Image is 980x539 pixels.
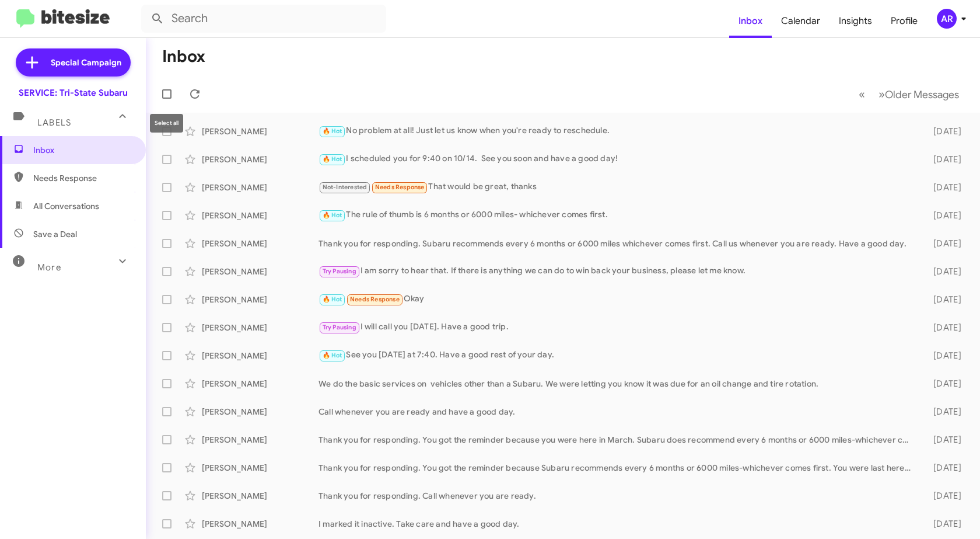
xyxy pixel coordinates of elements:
[202,434,318,446] div: [PERSON_NAME]
[37,262,61,273] span: More
[202,322,318,333] div: [PERSON_NAME]
[202,378,318,390] div: [PERSON_NAME]
[33,200,99,212] span: All Conversations
[917,238,971,249] div: [DATE]
[318,238,917,249] div: Thank you for responding. Subaru recommends every 6 months or 6000 miles whichever comes first. C...
[318,490,917,502] div: Thank you for responding. Call whenever you are ready.
[141,5,386,33] input: Search
[937,9,957,29] div: AR
[917,210,971,221] div: [DATE]
[202,294,318,305] div: [PERSON_NAME]
[19,87,128,99] div: SERVICE: Tri-State Subaru
[318,180,917,194] div: That would be great, thanks
[318,406,917,418] div: Call whenever you are ready and have a good day.
[323,183,367,191] span: Not-Interested
[917,378,971,390] div: [DATE]
[871,82,966,106] button: Next
[917,434,971,446] div: [DATE]
[318,434,917,446] div: Thank you for responding. You got the reminder because you were here in March. Subaru does recomm...
[202,154,318,165] div: [PERSON_NAME]
[375,183,425,191] span: Needs Response
[33,144,132,156] span: Inbox
[33,228,77,240] span: Save a Deal
[318,208,917,222] div: The rule of thumb is 6 months or 6000 miles- whichever comes first.
[323,295,342,303] span: 🔥 Hot
[885,88,959,101] span: Older Messages
[917,406,971,418] div: [DATE]
[202,518,318,530] div: [PERSON_NAME]
[859,87,865,102] span: «
[917,126,971,137] div: [DATE]
[318,349,917,362] div: See you [DATE] at 7:40. Have a good rest of your day.
[202,266,318,277] div: [PERSON_NAME]
[917,182,971,193] div: [DATE]
[917,490,971,502] div: [DATE]
[323,211,342,219] span: 🔥 Hot
[772,4,829,38] a: Calendar
[202,490,318,502] div: [PERSON_NAME]
[917,322,971,333] div: [DATE]
[318,462,917,474] div: Thank you for responding. You got the reminder because Subaru recommends every 6 months or 6000 m...
[202,126,318,137] div: [PERSON_NAME]
[318,293,917,306] div: Okay
[202,238,318,249] div: [PERSON_NAME]
[323,127,342,135] span: 🔥 Hot
[318,152,917,166] div: I scheduled you for 9:40 on 10/14. See you soon and have a good day!
[729,4,772,38] a: Inbox
[162,47,205,66] h1: Inbox
[829,4,881,38] a: Insights
[323,155,342,163] span: 🔥 Hot
[852,82,872,106] button: Previous
[917,154,971,165] div: [DATE]
[927,9,967,29] button: AR
[150,114,183,133] div: Select all
[917,294,971,305] div: [DATE]
[350,295,400,303] span: Needs Response
[37,117,71,128] span: Labels
[318,378,917,390] div: We do the basic services on vehicles other than a Subaru. We were letting you know it was due for...
[318,518,917,530] div: I marked it inactive. Take care and have a good day.
[917,350,971,361] div: [DATE]
[33,172,132,184] span: Needs Response
[202,210,318,221] div: [PERSON_NAME]
[323,324,356,331] span: Try Pausing
[318,321,917,334] div: I will call you [DATE]. Have a good trip.
[16,48,131,76] a: Special Campaign
[202,350,318,361] div: [PERSON_NAME]
[881,4,927,38] a: Profile
[202,462,318,474] div: [PERSON_NAME]
[323,267,356,275] span: Try Pausing
[917,518,971,530] div: [DATE]
[202,406,318,418] div: [PERSON_NAME]
[917,266,971,277] div: [DATE]
[323,352,342,359] span: 🔥 Hot
[852,82,966,106] nav: Page navigation example
[202,182,318,193] div: [PERSON_NAME]
[917,462,971,474] div: [DATE]
[318,124,917,138] div: No problem at all! Just let us know when you're ready to reschedule.
[318,265,917,278] div: I am sorry to hear that. If there is anything we can do to win back your business, please let me ...
[878,87,885,102] span: »
[51,57,121,68] span: Special Campaign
